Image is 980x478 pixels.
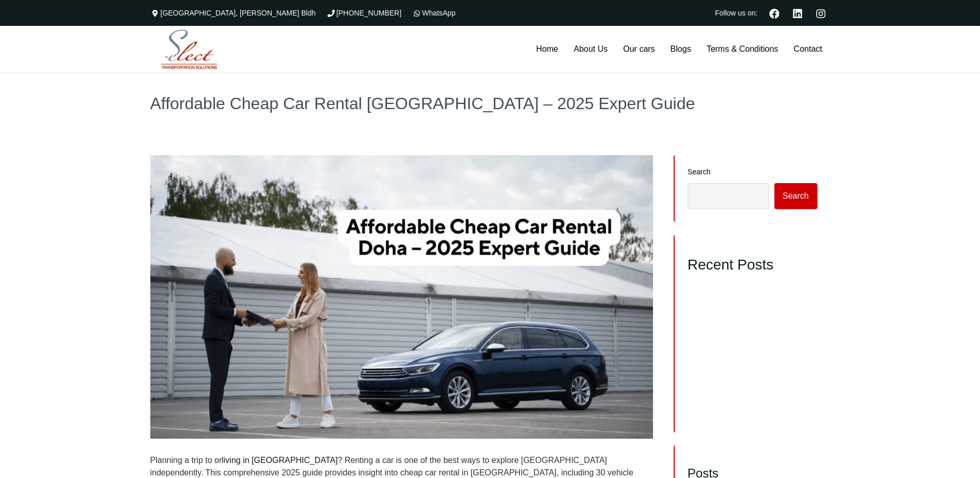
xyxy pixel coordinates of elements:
img: Affordable Cheap Car Rental Doha – 2025 Expert Guide [150,155,654,439]
a: Unlock Comfort & Space: Rent the Maxus G10 in [GEOGRAPHIC_DATA] [DATE]! [688,342,808,365]
a: Ultimate Stress‑Free Guide: Car Rental [GEOGRAPHIC_DATA] with Select Rent a Car [688,368,814,391]
a: Blogs [663,26,699,72]
a: Conquer Every Journey with the Best SUV Rental in [GEOGRAPHIC_DATA] – Your Complete Select Rent a... [688,283,816,306]
a: [PHONE_NUMBER] [326,9,401,17]
a: Unlock Stress-Free Travel with the #1 Car Rental Service in [GEOGRAPHIC_DATA] – Your Complete Sel... [688,309,808,339]
a: Facebook [765,7,784,19]
img: Select Rent a Car [153,27,225,72]
a: living in [GEOGRAPHIC_DATA] [222,456,337,465]
a: WhatsApp [412,9,456,17]
button: Search [774,183,817,209]
a: Terms & Conditions [699,26,786,72]
a: About Us [566,26,615,72]
a: Instagram [812,7,830,19]
h2: Recent Posts [688,256,817,274]
a: Linkedin [789,7,807,19]
a: Rent a Car Qatar with Driver – 2025 Ultimate Guide for Hassle‑Free Travel [688,394,809,410]
a: Contact [786,26,830,72]
a: Home [528,26,566,72]
a: Our cars [615,26,662,72]
label: Search [688,168,817,175]
h1: Affordable Cheap Car Rental [GEOGRAPHIC_DATA] – 2025 Expert Guide [150,95,830,112]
